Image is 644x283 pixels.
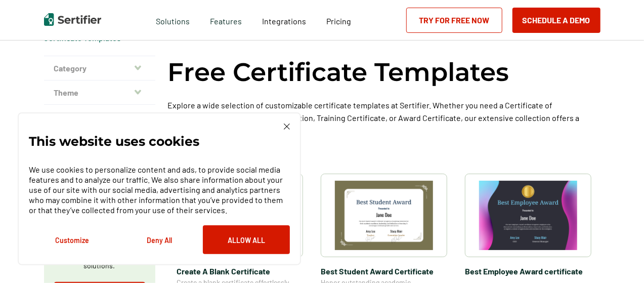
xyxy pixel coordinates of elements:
[262,14,306,26] a: Integrations
[116,225,203,254] button: Deny All
[44,105,155,129] button: Style
[262,16,306,26] span: Integrations
[406,8,502,33] a: Try for Free Now
[29,136,199,146] p: This website uses cookies
[168,99,600,137] p: Explore a wide selection of customizable certificate templates at Sertifier. Whether you need a C...
[156,14,190,26] span: Solutions
[44,56,155,80] button: Category
[335,181,433,250] img: Best Student Award Certificate​
[512,8,600,33] button: Schedule a Demo
[203,225,290,254] button: Allow All
[210,14,242,26] span: Features
[29,225,116,254] button: Customize
[326,16,351,26] span: Pricing
[321,265,447,277] span: Best Student Award Certificate​
[177,265,303,277] span: Create A Blank Certificate
[284,124,290,130] img: Cookie Popup Close
[593,234,644,283] iframe: Chat Widget
[44,13,101,26] img: Sertifier | Digital Credentialing Platform
[29,165,290,215] p: We use cookies to personalize content and ads, to provide social media features and to analyze ou...
[44,80,155,105] button: Theme
[168,56,509,89] h1: Free Certificate Templates
[465,265,591,277] span: Best Employee Award certificate​
[326,14,351,26] a: Pricing
[479,181,577,250] img: Best Employee Award certificate​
